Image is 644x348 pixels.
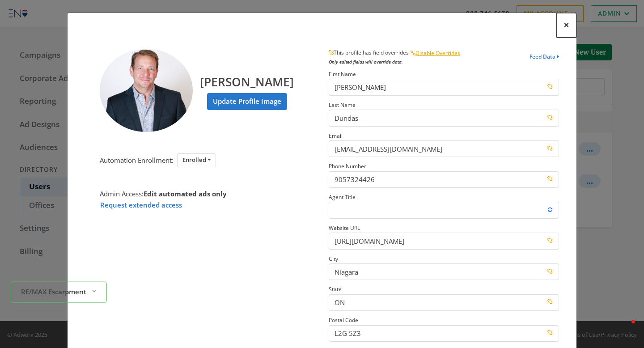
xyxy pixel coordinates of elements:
[200,67,294,89] h3: [PERSON_NAME]
[177,153,216,167] button: Enrolled
[329,255,338,263] small: City
[410,49,461,58] button: Disable Overrides
[329,233,559,249] input: Website URL
[329,59,403,65] span: Only edited fields will override data.
[329,45,410,56] span: This profile has field overrides
[329,294,559,311] input: State
[329,193,356,201] small: Agent Title
[100,49,193,132] img: Rob Dundas profile
[144,189,227,198] strong: Edit automated ads only
[207,93,287,110] label: Update Profile Image
[329,110,559,126] input: Last Name
[329,79,559,95] input: First Name
[614,318,635,339] iframe: Intercom live chat
[100,199,182,211] button: Request extended access
[329,132,343,140] small: Email
[329,70,356,78] small: First Name
[329,316,358,324] small: Postal Code
[329,285,342,293] small: State
[556,13,576,38] button: Close
[329,171,559,188] input: Phone Number
[329,162,366,170] small: Phone Number
[329,101,356,109] small: Last Name
[329,140,559,157] input: Email
[530,49,559,68] button: Feed Data
[11,282,107,303] button: RE/MAX Escarpment Realty and RE/MAX Niagara Realty
[563,18,569,32] span: ×
[329,325,559,342] input: Postal Code
[329,202,559,218] input: Agent Title
[100,189,227,198] span: Admin Access:
[100,156,174,165] span: Automation Enrollment:
[21,286,88,297] span: RE/MAX Escarpment Realty and RE/MAX Niagara Realty
[329,224,360,232] small: Website URL
[329,263,559,280] input: City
